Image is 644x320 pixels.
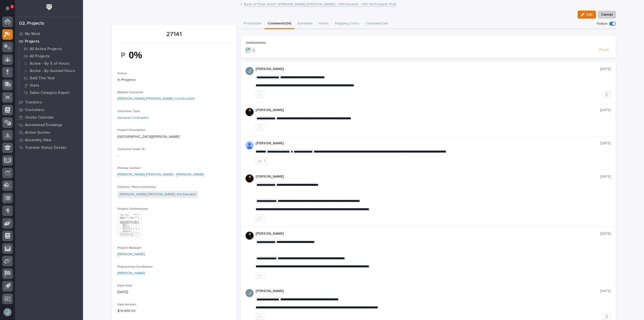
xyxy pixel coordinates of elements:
p: My Work [25,32,40,36]
a: Stats [19,82,83,89]
p: [PERSON_NAME] [256,67,600,71]
a: [PERSON_NAME] [117,271,145,276]
span: Status [117,72,127,75]
span: Project Manager [117,246,141,250]
p: Customers [25,108,44,112]
p: [PERSON_NAME] [256,232,600,236]
p: Automated Drawings [25,123,62,127]
p: [DATE] [600,67,611,71]
button: Comments (14) [265,19,294,29]
p: [PERSON_NAME] [256,289,600,293]
a: [PERSON_NAME] [PERSON_NAME] Old Elevator [119,192,196,197]
span: Engineering Coordinator [117,265,153,268]
p: Travelers [25,100,42,105]
a: Active - By Quoted Hours [19,67,83,74]
p: [DATE] [600,174,611,179]
p: [DATE] [600,289,611,293]
p: Traveler Status Details [25,146,66,150]
p: All Active Projects [30,47,62,51]
p: Active Quotes [25,130,50,135]
button: Delete post [603,91,611,98]
img: zmKUmRVDQjmBLfnAs97p [246,108,254,116]
span: Sale Amount [117,303,136,306]
p: [PERSON_NAME] [256,108,600,112]
p: [DATE] [600,232,611,236]
span: Billable Customer [117,91,143,94]
span: Customer Order ID [117,148,145,151]
button: Post [597,47,611,53]
p: 2 [11,5,13,8]
p: All Projects [30,54,50,59]
img: Workspace Logo [45,3,54,12]
button: CompanyCam [362,19,391,29]
div: Notifications2 [6,6,13,14]
a: [PERSON_NAME] [PERSON_NAME] Construction [117,96,195,101]
p: Onsite Calendar [25,115,54,120]
button: like this post [256,215,264,221]
a: Automated Drawings [15,121,83,129]
button: like this post [256,272,264,279]
a: Travelers [15,98,83,106]
p: Projects [25,39,39,44]
a: [PERSON_NAME] [117,252,145,257]
span: Date Sold [117,284,132,287]
img: AOh14GhUnP333BqRmXh-vZ-TpYZQaFVsuOFmGre8SRZf2A=s96-c [246,141,254,149]
a: All Projects [19,53,83,60]
img: zmKUmRVDQjmBLfnAs97p [246,174,254,183]
p: Sold This Year [30,76,55,81]
p: Follow [597,22,607,26]
img: zmKUmRVDQjmBLfnAs97p [246,232,254,240]
div: 1 [264,159,265,163]
p: In Progress [117,77,230,83]
a: All Active Projects [19,45,83,52]
a: Projects [15,38,83,45]
a: [PERSON_NAME] [PERSON_NAME] - [PERSON_NAME] [117,172,204,177]
span: Customer Type [117,110,140,113]
a: Onsite Calendar [15,114,83,121]
button: Notifications [2,3,13,14]
a: Customers [15,106,83,114]
button: Delete post [603,313,611,320]
img: ACg8ocIJHU6JEmo4GV-3KL6HuSvSpWhSGqG5DdxF6tKpN6m2=s96-c [246,67,254,75]
a: Sales Category Export [19,89,83,96]
div: 02. Projects [19,21,44,26]
button: Edit [578,11,596,19]
span: Project Confirmation [117,207,148,210]
p: Active - By Quoted Hours [30,69,75,73]
p: $ 14,855.00 [117,308,230,314]
p: 27141 [117,31,230,38]
button: Schedule [294,19,316,29]
p: Sales Category Export [30,91,70,95]
p: - [117,153,230,158]
a: Assembly View [15,136,83,144]
p: [DATE] [117,290,230,295]
p: [DATE] [600,141,611,146]
p: Assembly View [25,138,51,143]
button: Shipping Costs [332,19,362,29]
button: like this post [256,313,264,320]
span: Cancel [601,12,613,18]
a: Sold This Year [19,75,83,82]
p: Stats [30,83,39,88]
span: Post [599,47,609,53]
a: Back to*Stair Zone* [PERSON_NAME] [PERSON_NAME] - Old Elevator - NID Switchback Stair [244,1,396,7]
button: Hours [316,19,332,29]
p: Active - By % of Hours [30,61,69,66]
span: Project Description [117,129,145,132]
p: [GEOGRAPHIC_DATA][PERSON_NAME] [117,134,230,139]
a: Active Quotes [15,129,83,136]
span: Primary Contact [117,167,141,170]
button: like this post [256,124,264,131]
a: Traveler Status Details [15,144,83,151]
a: General Contractor [117,115,149,121]
img: evx4FwOA1WMqe1ALojiLDQ4FHLVFIE4hwo5VkGqfbXk [117,46,155,64]
p: [PERSON_NAME] [256,174,600,179]
button: Cancel [598,11,616,19]
button: like this post [256,91,264,98]
button: 1 [256,158,268,164]
img: ACg8ocIJHU6JEmo4GV-3KL6HuSvSpWhSGqG5DdxF6tKpN6m2=s96-c [246,289,254,297]
p: [DATE] [600,108,611,112]
p: [PERSON_NAME] [256,141,600,146]
a: Active - By % of Hours [19,60,83,67]
button: Production [240,19,265,29]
